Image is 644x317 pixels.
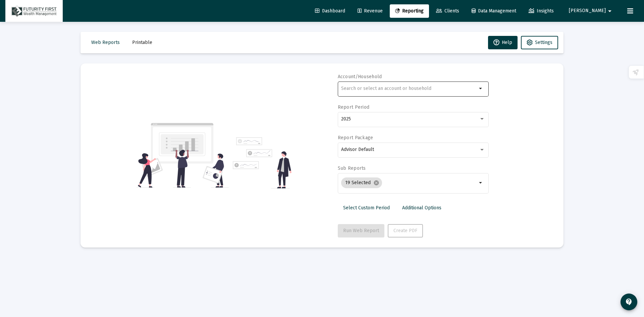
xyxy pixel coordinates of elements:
[91,40,120,45] span: Web Reports
[137,122,229,189] img: reporting
[390,4,429,18] a: Reporting
[338,104,370,110] label: Report Period
[358,8,383,14] span: Revenue
[341,177,382,188] mat-chip: 19 Selected
[341,176,477,190] mat-chip-list: Selection
[529,8,554,14] span: Insights
[431,4,465,18] a: Clients
[477,179,485,187] mat-icon: arrow_drop_down
[393,228,417,233] span: Create PDF
[343,228,379,233] span: Run Web Report
[477,85,485,93] mat-icon: arrow_drop_down
[606,4,614,18] mat-icon: arrow_drop_down
[402,205,441,211] span: Additional Options
[233,137,291,189] img: reporting-alt
[132,40,152,45] span: Printable
[395,8,424,14] span: Reporting
[493,40,512,45] span: Help
[569,8,606,14] span: [PERSON_NAME]
[310,4,351,18] a: Dashboard
[436,8,459,14] span: Clients
[388,224,423,237] button: Create PDF
[535,40,552,45] span: Settings
[373,180,379,186] mat-icon: cancel
[338,165,366,171] label: Sub Reports
[488,36,518,49] button: Help
[343,205,390,211] span: Select Custom Period
[466,4,522,18] a: Data Management
[341,116,351,122] span: 2025
[341,147,374,152] span: Advisor Default
[127,36,158,49] button: Printable
[523,4,559,18] a: Insights
[10,4,58,18] img: Dashboard
[315,8,345,14] span: Dashboard
[521,36,558,49] button: Settings
[625,298,633,306] mat-icon: contact_support
[341,86,477,91] input: Search or select an account or household
[352,4,388,18] a: Revenue
[338,74,382,80] label: Account/Household
[561,4,622,17] button: [PERSON_NAME]
[472,8,516,14] span: Data Management
[86,36,125,49] button: Web Reports
[338,135,373,141] label: Report Package
[338,224,384,237] button: Run Web Report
